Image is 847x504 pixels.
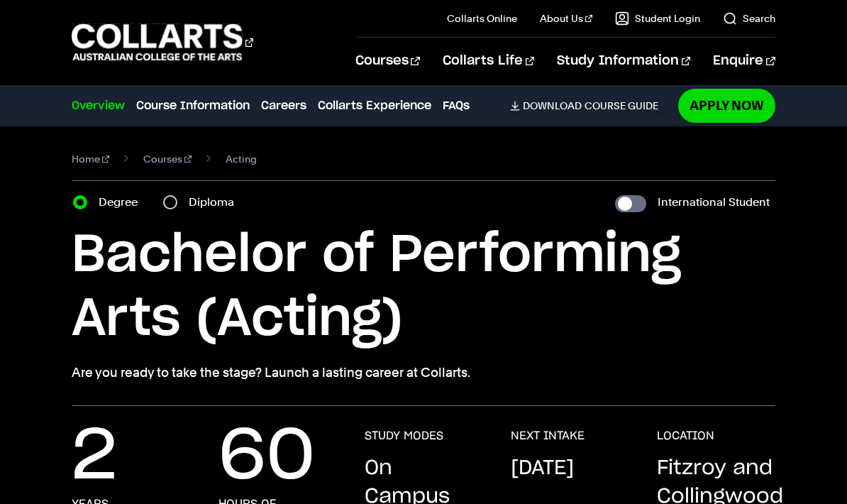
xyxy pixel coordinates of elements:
[136,97,250,114] a: Course Information
[355,38,420,84] a: Courses
[99,192,146,212] label: Degree
[365,429,443,443] h3: STUDY MODES
[189,192,243,212] label: Diploma
[540,11,592,26] a: About Us
[443,38,534,84] a: Collarts Life
[72,224,775,351] h1: Bachelor of Performing Arts (Acting)
[72,429,117,486] p: 2
[443,97,470,114] a: FAQs
[447,11,517,26] a: Collarts Online
[261,97,306,114] a: Careers
[72,97,125,114] a: Overview
[678,89,775,122] a: Apply Now
[72,22,253,62] div: Go to homepage
[723,11,775,26] a: Search
[510,99,670,112] a: DownloadCourse Guide
[511,454,574,483] p: [DATE]
[657,429,714,443] h3: LOCATION
[318,97,431,114] a: Collarts Experience
[557,38,690,84] a: Study Information
[523,99,582,112] span: Download
[72,363,775,383] p: Are you ready to take the stage? Launch a lasting career at Collarts.
[615,11,700,26] a: Student Login
[226,149,257,169] span: Acting
[511,429,585,443] h3: NEXT INTAKE
[72,149,109,169] a: Home
[713,38,775,84] a: Enquire
[143,149,192,169] a: Courses
[658,192,770,212] label: International Student
[218,429,315,486] p: 60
